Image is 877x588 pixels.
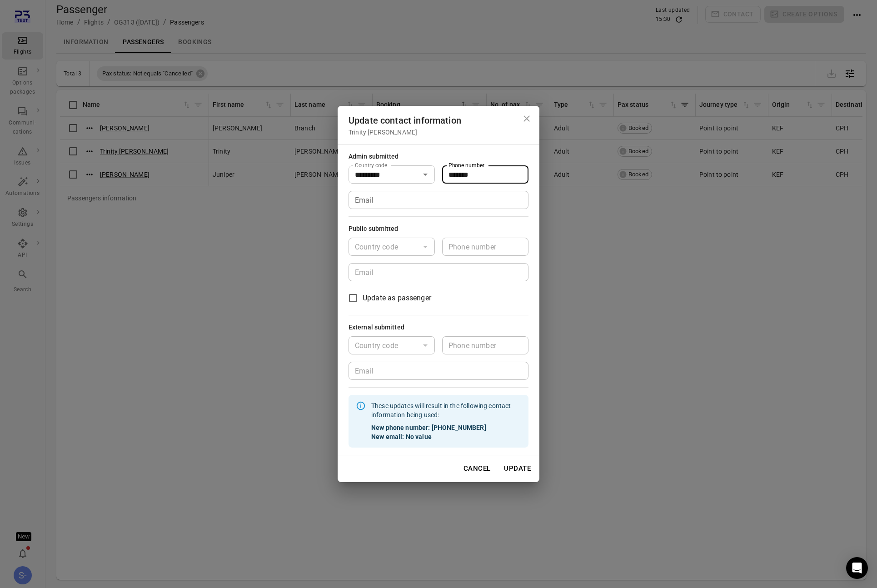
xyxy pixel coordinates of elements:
div: These updates will result in the following contact information being used: [371,398,521,445]
label: Phone number [448,161,484,169]
strong: New phone number: [PHONE_NUMBER] [371,423,521,432]
button: Close dialog [518,110,536,128]
button: Open [419,168,432,181]
button: Cancel [458,459,496,478]
span: Update as passenger [363,293,431,304]
div: External submitted [349,323,404,333]
div: Trinity [PERSON_NAME] [349,128,528,137]
button: Update [499,459,536,478]
label: Country code [355,161,387,169]
div: Open Intercom Messenger [846,557,868,579]
div: Public submitted [349,224,399,234]
div: Admin submitted [349,152,399,162]
h2: Update contact information [338,106,539,144]
strong: New email: No value [371,432,521,441]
